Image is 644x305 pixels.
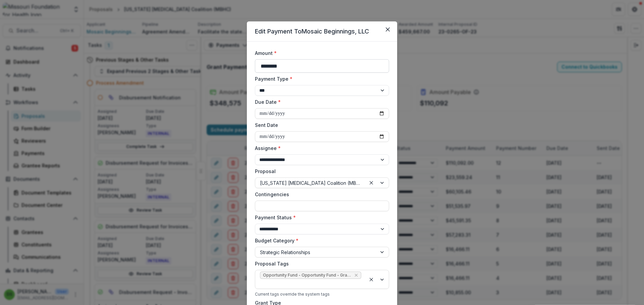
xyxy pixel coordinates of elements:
[255,50,385,57] label: Amount
[255,191,385,198] label: Contingencies
[367,276,375,284] div: Clear selected options
[255,260,385,267] label: Proposal Tags
[255,75,385,82] label: Payment Type
[263,273,352,278] span: Opportunity Fund - Opportunity Fund - Grants/Contracts
[255,168,385,175] label: Proposal
[367,179,375,187] div: Clear selected options
[255,292,389,297] div: Current tags override the system tags
[255,98,385,105] label: Due Date
[382,24,393,35] button: Close
[255,145,385,152] label: Assignee
[255,122,385,129] label: Sent Date
[255,214,385,221] label: Payment Status
[247,21,397,42] header: Edit Payment To Mosaic Beginnings, LLC
[354,272,359,279] div: Remove Opportunity Fund - Opportunity Fund - Grants/Contracts
[255,237,385,244] label: Budget Category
